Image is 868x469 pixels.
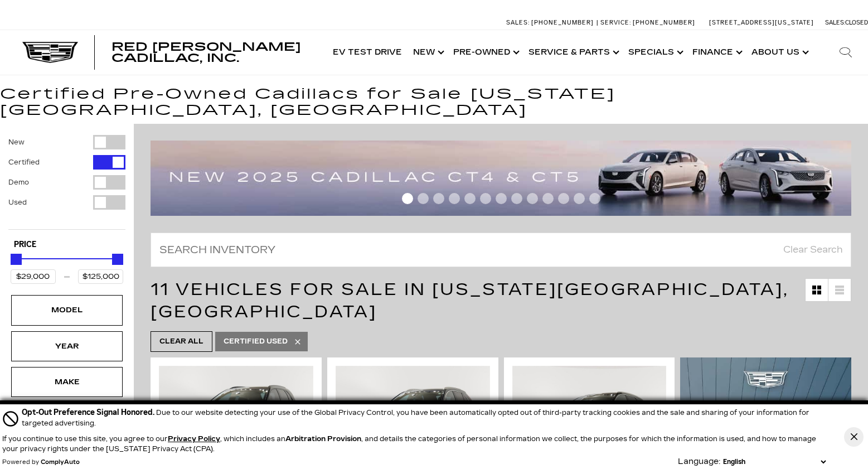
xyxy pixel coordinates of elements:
strong: Arbitration Provision [285,435,361,443]
select: Language Select [720,457,828,467]
a: Finance [687,30,746,75]
h5: Price [14,240,120,250]
span: Go to slide 5 [464,193,476,204]
span: Go to slide 12 [574,193,585,204]
span: Go to slide 10 [542,193,554,204]
span: Go to slide 9 [527,193,538,204]
input: Search Inventory [151,233,851,267]
label: Certified [8,157,40,168]
a: Pre-Owned [448,30,523,75]
span: Opt-Out Preference Signal Honored . [22,408,156,417]
span: Go to slide 7 [496,193,507,204]
a: [STREET_ADDRESS][US_STATE] [709,19,814,26]
span: Red [PERSON_NAME] Cadillac, Inc. [111,40,301,65]
div: Filter by Vehicle Type [8,135,125,229]
span: Service: [600,19,631,26]
div: Powered by [2,459,80,466]
input: Maximum [78,269,123,284]
div: Make [39,376,95,388]
div: YearYear [11,331,123,361]
span: [PHONE_NUMBER] [531,19,594,26]
a: Red [PERSON_NAME] Cadillac, Inc. [111,41,316,64]
div: Due to our website detecting your use of the Global Privacy Control, you have been automatically ... [22,407,828,428]
div: Price [11,250,123,284]
span: 11 Vehicles for Sale in [US_STATE][GEOGRAPHIC_DATA], [GEOGRAPHIC_DATA] [151,279,789,322]
span: Go to slide 11 [558,193,569,204]
span: Sales: [506,19,530,26]
div: MakeMake [11,367,123,397]
span: Go to slide 13 [589,193,600,204]
span: [PHONE_NUMBER] [633,19,695,26]
img: 2507-july-ct-offer-09 [151,141,851,216]
label: Used [8,197,27,208]
button: Close Button [844,427,864,447]
input: Minimum [11,269,56,284]
span: Go to slide 6 [480,193,491,204]
div: Model [39,304,95,316]
a: Privacy Policy [168,435,220,443]
a: Sales: [PHONE_NUMBER] [506,20,597,26]
span: Sales: [825,19,845,26]
img: Cadillac Dark Logo with Cadillac White Text [22,42,78,63]
a: EV Test Drive [327,30,408,75]
div: Maximum Price [112,254,123,265]
div: ModelModel [11,295,123,325]
a: Specials [623,30,687,75]
a: New [408,30,448,75]
label: New [8,137,25,148]
span: Clear All [159,335,203,349]
div: Minimum Price [11,254,22,265]
p: If you continue to use this site, you agree to our , which includes an , and details the categori... [2,435,816,453]
span: Go to slide 8 [511,193,522,204]
a: ComplyAuto [41,459,80,466]
span: Certified Used [224,335,288,349]
span: Go to slide 1 [402,193,413,204]
span: Closed [845,19,868,26]
div: Language: [678,458,720,466]
a: Service: [PHONE_NUMBER] [597,20,698,26]
div: Year [39,340,95,352]
a: About Us [746,30,812,75]
span: Go to slide 4 [449,193,460,204]
span: Go to slide 3 [433,193,444,204]
a: Service & Parts [523,30,623,75]
span: Go to slide 2 [418,193,429,204]
label: Demo [8,177,29,188]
